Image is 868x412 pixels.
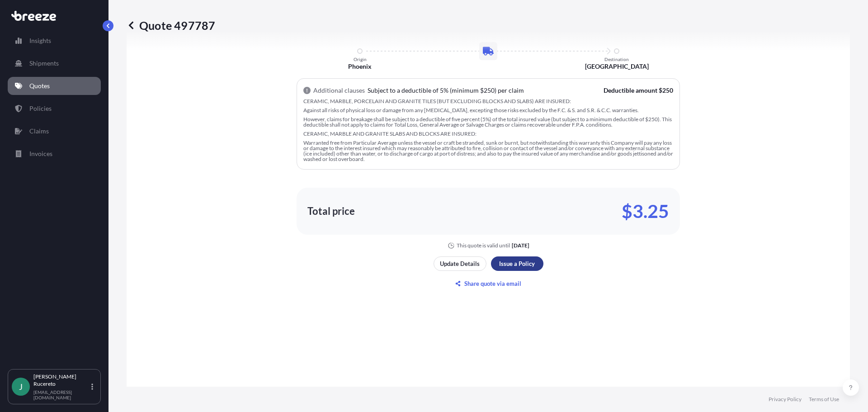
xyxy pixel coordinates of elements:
[313,86,365,95] p: Additional clauses
[769,396,802,403] a: Privacy Policy
[19,382,23,391] span: J
[303,131,673,137] p: CERAMIC, MARBLE AND GRANITE SLABS AND BLOCKS ARE INSURED:
[307,207,355,216] p: Total price
[29,81,50,90] p: Quotes
[303,108,673,113] p: Against all risks of physical loss or damage from any [MEDICAL_DATA], excepting those risks exclu...
[434,276,543,291] button: Share quote via email
[33,389,90,400] p: [EMAIL_ADDRESS][DOMAIN_NAME]
[8,54,101,72] a: Shipments
[464,279,521,288] p: Share quote via email
[457,242,510,249] p: This quote is valid until
[622,204,669,218] p: $3.25
[354,57,367,62] p: Origin
[303,99,673,104] p: CERAMIC, MARBLE, PORCELAIN AND GRANITE TILES (BUT EXCLUDING BLOCKS AND SLABS) ARE INSURED:
[348,62,372,71] p: Phoenix
[8,122,101,140] a: Claims
[29,149,52,158] p: Invoices
[8,32,101,50] a: Insights
[29,104,52,113] p: Policies
[809,396,839,403] a: Terms of Use
[8,145,101,163] a: Invoices
[303,140,673,162] p: Warranted free from Particular Average unless the vessel or craft be stranded, sunk or burnt, but...
[434,256,486,271] button: Update Details
[585,62,649,71] p: [GEOGRAPHIC_DATA]
[604,86,673,95] p: Deductible amount $250
[29,59,59,68] p: Shipments
[499,259,535,268] p: Issue a Policy
[512,242,529,249] p: [DATE]
[303,117,673,128] p: However, claims for breakage shall be subject to a deductible of five percent (5%) of the total i...
[368,86,524,95] p: Subject to a deductible of 5% (minimum $250) per claim
[29,127,49,136] p: Claims
[8,99,101,118] a: Policies
[29,36,51,45] p: Insights
[440,259,480,268] p: Update Details
[127,18,215,33] p: Quote 497787
[491,256,543,271] button: Issue a Policy
[33,373,90,388] p: [PERSON_NAME] Rucereto
[8,77,101,95] a: Quotes
[604,57,629,62] p: Destination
